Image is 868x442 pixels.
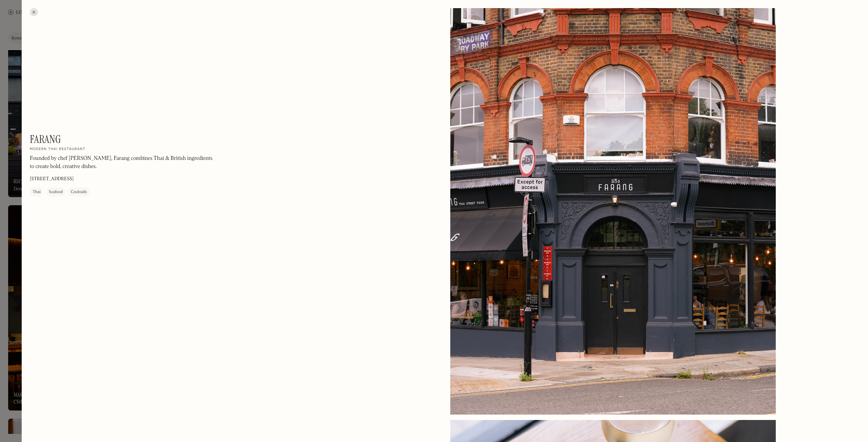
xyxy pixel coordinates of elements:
[30,175,74,183] p: [STREET_ADDRESS]
[71,189,87,195] div: Cocktails
[30,147,85,152] h2: Modern Thai restaurant
[30,133,61,146] h1: Farang
[30,154,213,171] p: Founded by chef [PERSON_NAME], Farang combines Thai & British ingredients to create bold, creativ...
[49,189,63,195] div: Seafood
[33,189,41,195] div: Thai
